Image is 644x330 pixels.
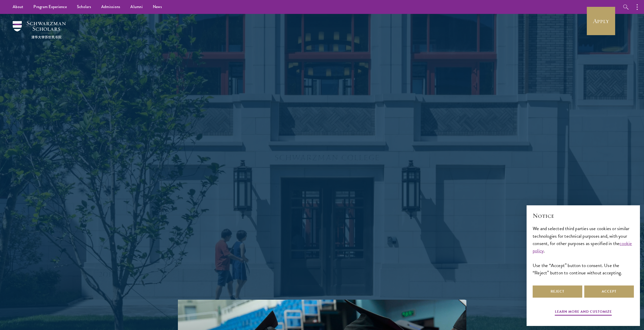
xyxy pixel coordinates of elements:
button: Accept [584,285,634,298]
a: cookie policy [533,240,632,254]
h2: Notice [533,211,634,220]
div: We and selected third parties use cookies or similar technologies for technical purposes and, wit... [533,225,634,276]
a: Apply [587,7,615,35]
img: Schwarzman Scholars [13,21,66,39]
button: Learn more and customize [555,309,612,316]
button: Reject [533,285,582,298]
